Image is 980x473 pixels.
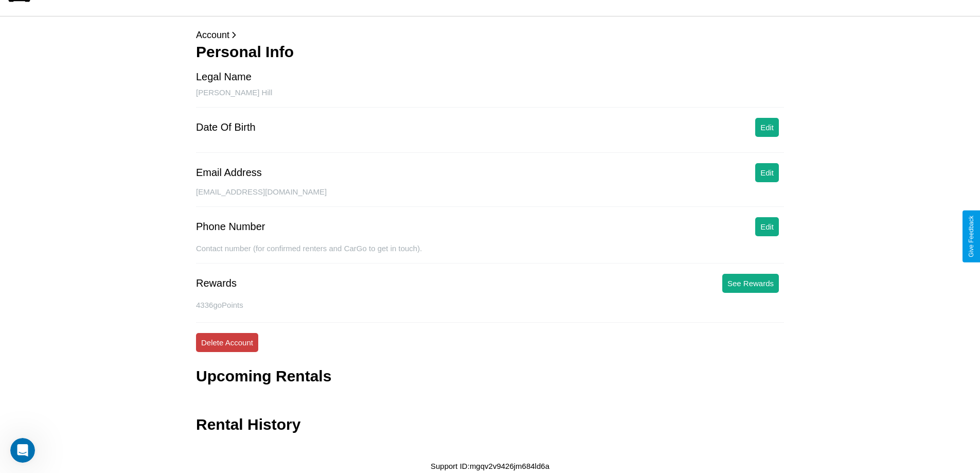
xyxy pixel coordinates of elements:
[196,187,784,207] div: [EMAIL_ADDRESS][DOMAIN_NAME]
[196,121,256,133] div: Date Of Birth
[10,438,35,463] iframe: Intercom live chat
[755,163,779,182] button: Edit
[755,217,779,236] button: Edit
[968,216,975,257] div: Give Feedback
[196,333,258,352] button: Delete Account
[196,167,262,179] div: Email Address
[196,277,237,289] div: Rewards
[196,367,331,385] h3: Upcoming Rentals
[755,118,779,137] button: Edit
[722,274,779,293] button: See Rewards
[196,244,784,264] div: Contact number (for confirmed renters and CarGo to get in touch).
[196,71,252,83] div: Legal Name
[196,43,784,61] h3: Personal Info
[196,88,784,108] div: [PERSON_NAME] Hill
[196,221,265,233] div: Phone Number
[196,298,784,312] p: 4336 goPoints
[196,27,784,43] p: Account
[196,416,300,433] h3: Rental History
[431,459,549,473] p: Support ID: mgqv2v9426jm684ld6a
